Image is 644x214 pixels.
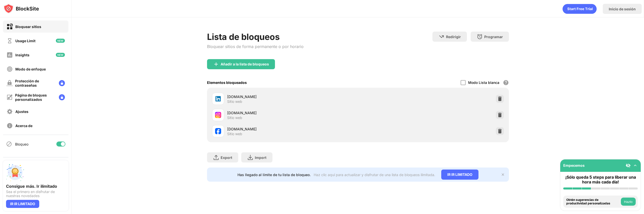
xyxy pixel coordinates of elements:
img: favicons [215,96,221,102]
div: IR IR LIMITADO [441,170,478,180]
div: Haz clic aquí para actualizar y disfrutar de una lista de bloqueos ilimitada. [314,173,435,177]
div: Empecemos [563,163,585,168]
img: password-protection-off.svg [7,80,13,86]
div: Bloqueo [15,142,28,146]
div: ¡Sólo queda 5 steps para liberar una hora más cada día! [563,175,638,184]
div: Sea el primero en disfrutar de nuestras novedades [6,190,65,198]
div: Modo Lista blanca [468,80,499,85]
img: blocking-icon.svg [6,141,12,147]
div: animation [562,4,597,14]
img: new-icon.svg [56,53,65,57]
img: new-icon.svg [56,39,65,43]
div: Protección de contraseñas [15,79,55,87]
div: Modo de enfoque [15,67,46,71]
img: logo-blocksite.svg [4,4,39,14]
div: Consigue más. Ir ilimitado [6,184,65,189]
div: IR IR LIMITADO [6,200,39,208]
div: Programar [484,35,503,39]
img: time-usage-off.svg [7,38,13,44]
div: Sitio web [227,132,242,136]
div: Página de bloques personalizados [15,93,55,102]
div: [DOMAIN_NAME] [227,126,358,132]
img: favicons [215,112,221,118]
img: settings-off.svg [7,108,13,115]
img: push-unlimited.svg [6,163,24,182]
div: Sitio web [227,115,242,120]
div: Bloquear sitios [15,25,41,29]
div: Insights [15,53,29,57]
img: customize-block-page-off.svg [7,94,13,100]
img: x-button.svg [501,173,505,177]
div: Redirigir [446,35,461,39]
img: about-off.svg [7,123,13,129]
div: Lista de bloqueos [207,32,304,42]
div: Acerca de [15,124,32,128]
div: Elementos bloqueados [207,80,247,85]
div: Sitio web [227,99,242,104]
div: [DOMAIN_NAME] [227,110,358,115]
img: block-on.svg [7,23,13,30]
img: lock-menu.svg [59,94,65,100]
img: focus-off.svg [7,66,13,72]
div: Has llegado al límite de tu lista de bloqueo. [237,173,311,177]
div: Usage Limit [15,39,35,43]
div: Bloquear sitios de forma permanente o por horario [207,44,304,49]
img: lock-menu.svg [59,80,65,86]
div: Import [255,155,266,160]
div: [DOMAIN_NAME] [227,94,358,99]
div: Ajustes [15,109,28,114]
div: Obtén sugerencias de productividad personalizadas [566,198,620,205]
div: Export [221,155,232,160]
img: favicons [215,128,221,134]
img: insights-off.svg [7,52,13,58]
img: eye-not-visible.svg [626,163,631,168]
div: Añadir a la lista de bloqueos [221,62,269,66]
button: Hazlo [621,198,636,206]
div: Inicio de sesión [609,7,636,11]
img: omni-setup-toggle.svg [633,163,638,168]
